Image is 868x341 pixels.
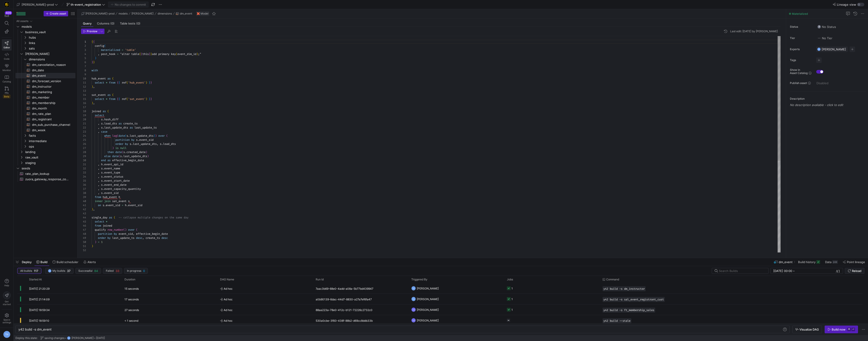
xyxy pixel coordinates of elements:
[22,3,54,6] span: [PERSON_NAME]-prod
[32,84,70,89] span: dm_instructor​​​​​​​​​​
[134,126,157,129] span: last_update_ts
[50,12,66,15] span: Create asset
[101,52,115,56] span: post_hook
[15,2,59,7] button: [PERSON_NAME]-prod
[790,37,813,40] span: Tier
[112,134,117,138] span: lag
[65,2,106,7] button: th-event_registration
[117,81,119,84] span: {
[773,269,792,273] input: Start datetime
[96,336,105,340] span: [DATE]
[103,126,104,129] span: .
[123,122,138,125] span: create_ts
[851,328,855,331] kbd: ⏎
[81,101,86,105] div: 16
[3,95,10,98] span: Beta
[130,11,155,16] button: [PERSON_NAME]
[92,77,106,80] span: hub_event
[110,22,114,25] span: (0)
[29,35,75,40] span: hubs
[32,62,70,67] span: dm_cancellation_reason​​​​​​​​​​
[816,24,837,30] button: No statusNo Status
[106,269,114,272] span: Failed
[790,59,813,62] span: Tags
[92,85,93,89] span: )
[3,331,10,338] div: TH
[34,269,38,273] span: 117
[93,101,95,105] span: ,
[81,56,86,60] div: 5
[81,105,86,109] div: 17
[15,84,75,89] div: Press SPACE to select this row.
[15,67,75,73] a: dm_date​​​​​​​​​​
[81,121,86,126] div: 21
[125,134,126,138] span: (
[823,258,840,266] button: Data24K
[39,335,106,341] button: saving changesTH[PERSON_NAME][DATE]
[29,40,75,46] span: links
[799,328,819,331] span: Visualize DAG
[15,122,75,127] a: dm_sub_purchase_channel​​​​​​​​​​
[125,48,136,52] span: 'table'
[146,97,147,101] span: )
[5,91,9,94] span: PRs
[817,47,821,51] div: TH
[81,48,86,52] div: 3
[197,12,200,15] img: undefined
[130,126,133,129] span: as
[87,30,97,33] span: Preview
[97,22,114,25] span: Columns
[25,149,75,155] span: landing
[15,51,75,57] div: Press SPACE to select this row.
[95,56,96,60] span: )
[845,268,864,274] button: Reload
[81,77,86,81] div: 10
[71,3,101,6] span: th-event_registration
[141,52,142,56] span: {
[45,268,74,274] button: THMy builds37
[790,48,813,51] span: Experts
[841,258,867,266] button: Point lineage
[32,128,70,133] span: dm_week​​​​​​​​​​
[156,11,173,16] button: dimensions
[817,25,821,29] img: No status
[117,97,119,101] span: {
[93,85,95,89] span: ,
[790,103,866,107] p: No description available - click to edit
[131,138,134,142] span: by
[817,36,821,40] img: No tier
[122,97,126,101] span: ref
[44,11,68,16] button: Create asset
[103,122,104,125] span: .
[313,283,409,294] div: 7aac3b69-68e0-4add-a08a-5b77bd439947
[107,93,111,97] span: as
[15,89,75,95] a: dm_marketing​​​​​​​​​​
[176,52,177,56] span: (
[32,106,70,111] span: dm_month​​​​​​​​​​
[92,69,98,72] span: with
[81,258,98,266] button: Alerts
[103,109,106,113] span: as
[101,130,107,133] span: case
[109,81,115,84] span: from
[81,89,86,93] div: 13
[816,35,833,41] button: No tierNo Tier
[32,122,70,127] span: dm_sub_purchase_channel​​​​​​​​​​
[2,330,12,339] button: TH
[15,95,75,100] div: Press SPACE to select this row.
[15,73,75,78] a: dm_event​​​​​​​​​​
[15,100,75,106] a: dm_membership​​​​​​​​​​
[149,97,150,101] span: }
[2,51,12,62] a: Code
[198,52,201,56] span: ;"
[98,122,99,125] span: ,
[50,258,80,266] button: Build scheduler
[104,134,111,138] span: when
[825,326,858,333] button: Build now⌘⏎
[81,72,86,77] div: 9
[101,118,103,121] span: s
[29,133,75,138] span: facts
[127,269,141,272] span: In progress
[116,269,119,273] span: 33
[45,336,64,340] span: saving changes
